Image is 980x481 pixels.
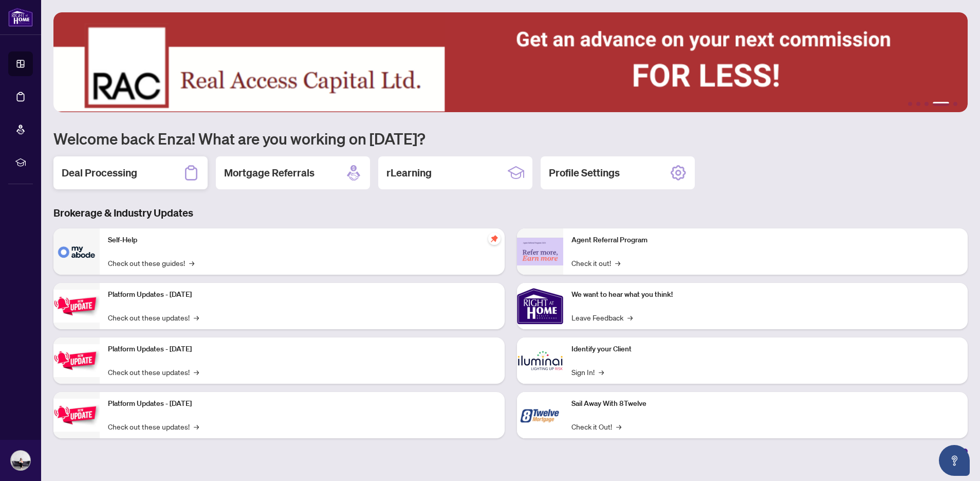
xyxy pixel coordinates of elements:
h3: Brokerage & Industry Updates [53,206,968,220]
h2: Profile Settings [549,166,620,180]
h2: rLearning [386,166,432,180]
p: Platform Updates - [DATE] [108,398,496,409]
button: Open asap [939,445,970,476]
a: Check out these updates!→ [108,421,199,432]
p: Agent Referral Program [571,235,960,246]
img: logo [8,8,33,27]
h2: Deal Processing [62,166,137,180]
img: Self-Help [53,228,100,275]
img: Slide 3 [53,12,968,112]
img: Platform Updates - June 23, 2025 [53,399,100,431]
span: → [194,312,199,323]
a: Sign In!→ [571,366,604,378]
img: Agent Referral Program [517,238,563,266]
p: Self-Help [108,235,496,246]
button: 1 [908,102,912,106]
p: We want to hear what you think! [571,289,960,300]
button: 3 [924,102,929,106]
span: → [615,257,620,269]
span: → [599,366,604,378]
a: Check out these updates!→ [108,366,199,378]
span: → [194,366,199,378]
a: Check it out!→ [571,257,620,269]
span: pushpin [488,233,501,245]
span: → [194,421,199,432]
p: Sail Away With 8Twelve [571,398,960,409]
button: 2 [916,102,920,106]
p: Platform Updates - [DATE] [108,344,496,355]
a: Check it Out!→ [571,421,621,432]
img: Platform Updates - July 21, 2025 [53,290,100,322]
img: We want to hear what you think! [517,283,563,329]
img: Profile Icon [11,451,30,470]
span: → [189,257,194,269]
a: Leave Feedback→ [571,312,633,323]
p: Identify your Client [571,344,960,355]
p: Platform Updates - [DATE] [108,289,496,300]
img: Platform Updates - July 8, 2025 [53,344,100,377]
h2: Mortgage Referrals [224,166,315,180]
img: Identify your Client [517,337,563,384]
span: → [627,312,633,323]
button: 4 [933,102,949,106]
a: Check out these guides!→ [108,257,194,269]
span: → [616,421,621,432]
a: Check out these updates!→ [108,312,199,323]
img: Sail Away With 8Twelve [517,392,563,438]
h1: Welcome back Enza! What are you working on [DATE]? [53,129,968,148]
button: 5 [953,102,957,106]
